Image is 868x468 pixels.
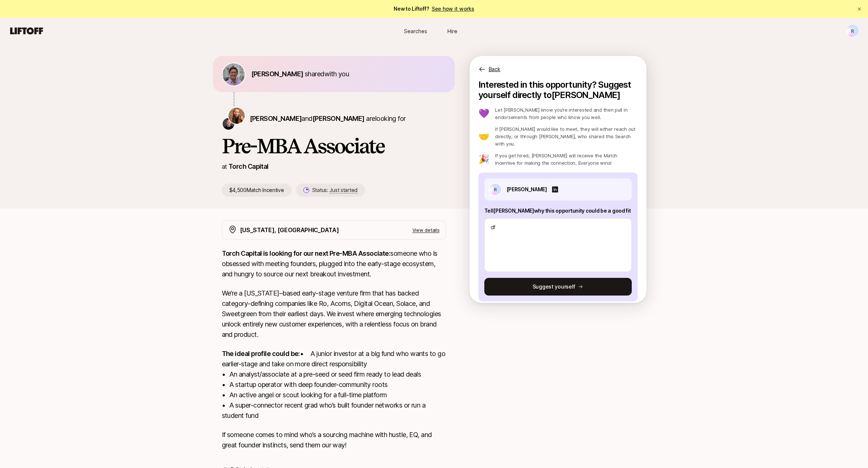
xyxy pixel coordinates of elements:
[394,4,474,13] span: New to Liftoff?
[312,186,358,195] p: Status:
[404,27,427,35] span: Searches
[324,70,349,78] span: with you
[851,27,854,35] p: R
[222,350,300,357] strong: The ideal profile could be:
[313,115,365,122] span: [PERSON_NAME]
[330,187,358,193] span: Just started
[222,135,446,157] h1: Pre-MBA Associate
[434,24,471,38] a: Hire
[240,225,339,235] p: [US_STATE], [GEOGRAPHIC_DATA]
[478,109,489,118] p: 💜
[250,113,406,124] p: are looking for
[222,249,391,257] strong: Torch Capital is looking for our next Pre-MBA Associate:
[506,185,547,194] p: [PERSON_NAME]
[489,65,501,74] p: Back
[222,162,227,171] p: at
[222,349,446,421] p: • A junior investor at a big fund who wants to go earlier-stage and take on more direct responsib...
[846,24,859,38] button: R
[432,6,474,12] a: See how it works
[250,115,302,122] span: [PERSON_NAME]
[222,184,292,197] p: $4,500 Match Incentive
[222,288,446,340] p: We’re a [US_STATE]–based early-stage venture firm that has backed category-defining companies lik...
[484,206,632,215] p: Tell [PERSON_NAME] why this opportunity could be a good fit
[478,80,638,100] p: Interested in this opportunity? Suggest yourself directly to [PERSON_NAME]
[494,185,497,194] p: R
[229,108,245,124] img: Katie Reiner
[412,226,440,234] p: View details
[484,278,632,296] button: Suggest yourself
[495,106,637,121] p: Let [PERSON_NAME] know you’re interested and then pull in endorsements from people who know you w...
[447,27,457,35] span: Hire
[222,430,446,450] p: If someone comes to mind who’s a sourcing machine with hustle, EQ, and great founder instincts, s...
[478,155,489,164] p: 🎉
[251,70,303,78] span: [PERSON_NAME]
[495,125,637,147] p: If [PERSON_NAME] would like to meet, they will either reach out directly, or through [PERSON_NAME...
[223,118,234,130] img: Christopher Harper
[301,115,364,122] span: and
[251,69,352,79] p: shared
[478,132,489,141] p: 🤝
[223,63,245,85] img: 6a789d04_5a2c_4d90_89c3_1844cea13251.jpg
[229,163,269,170] a: Torch Capital
[495,152,637,167] p: If you get hired, [PERSON_NAME] will receive the Match Incentive for making the connection. Every...
[222,248,446,279] p: someone who is obsessed with meeting founders, plugged into the early-stage ecosystem, and hungry...
[397,24,434,38] a: Searches
[484,218,632,272] textarea: df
